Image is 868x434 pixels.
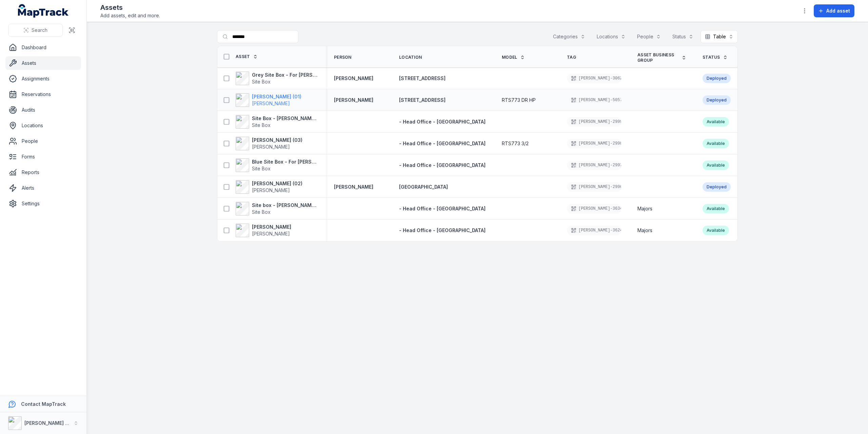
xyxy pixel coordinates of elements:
[703,74,731,83] div: Deployed
[5,56,81,70] a: Assets
[334,97,373,103] a: [PERSON_NAME]
[814,4,854,17] button: Add asset
[703,204,729,213] div: Available
[252,158,318,165] strong: Blue Site Box - For [PERSON_NAME] 2 (#2996)
[5,103,81,117] a: Audits
[236,54,250,59] span: Asset
[252,202,318,209] strong: Site box - [PERSON_NAME] (04)
[252,180,302,187] strong: [PERSON_NAME] (02)
[236,158,318,172] a: Blue Site Box - For [PERSON_NAME] 2 (#2996)Site Box
[633,30,665,43] button: People
[502,140,529,147] span: RTS773 3/2
[703,139,729,148] div: Available
[236,137,302,150] a: [PERSON_NAME] (03)[PERSON_NAME]
[399,140,486,147] a: - Head Office - [GEOGRAPHIC_DATA]
[5,119,81,132] a: Locations
[703,95,731,105] div: Deployed
[5,150,81,164] a: Forms
[399,206,486,211] span: - Head Office - [GEOGRAPHIC_DATA]
[5,197,81,210] a: Settings
[5,166,81,179] a: Reports
[399,184,448,190] span: [GEOGRAPHIC_DATA]
[334,55,352,60] span: Person
[826,7,850,14] span: Add asset
[252,115,318,122] strong: Site Box - [PERSON_NAME] (03)
[399,97,446,103] span: [STREET_ADDRESS]
[703,55,720,60] span: Status
[5,181,81,195] a: Alerts
[5,72,81,86] a: Assignments
[5,41,81,54] a: Dashboard
[399,97,446,103] a: [STREET_ADDRESS]
[668,30,698,43] button: Status
[252,144,290,150] span: [PERSON_NAME]
[701,30,738,43] button: Table
[567,161,621,170] div: [PERSON_NAME]-2997
[502,55,517,60] span: Model
[252,166,271,171] span: Site Box
[399,227,486,233] span: - Head Office - [GEOGRAPHIC_DATA]
[252,72,318,78] strong: Grey Site Box - For [PERSON_NAME] 1 (#5057)
[24,420,72,426] strong: [PERSON_NAME] Air
[502,97,536,103] span: RTS773 DR HP
[637,227,652,234] span: Majors
[236,72,318,85] a: Grey Site Box - For [PERSON_NAME] 1 (#5057)Site Box
[252,231,290,237] span: [PERSON_NAME]
[236,202,318,215] a: Site box - [PERSON_NAME] (04)Site Box
[703,117,729,127] div: Available
[703,182,731,192] div: Deployed
[236,54,258,59] a: Asset
[567,55,576,60] span: Tag
[18,4,69,18] a: MapTrack
[334,75,373,82] a: [PERSON_NAME]
[399,55,422,60] span: Location
[637,52,686,63] a: Asset Business Group
[567,182,621,192] div: [PERSON_NAME]-2996
[567,226,621,235] div: [PERSON_NAME]-3624
[399,118,486,125] a: - Head Office - [GEOGRAPHIC_DATA]
[236,180,302,194] a: [PERSON_NAME] (02)[PERSON_NAME]
[252,209,271,215] span: Site Box
[637,52,679,63] span: Asset Business Group
[252,122,271,128] span: Site Box
[549,30,590,43] button: Categories
[637,205,652,212] span: Majors
[592,30,630,43] button: Locations
[100,3,160,12] h2: Assets
[252,100,290,106] span: [PERSON_NAME]
[100,12,160,19] span: Add assets, edit and more.
[334,184,373,190] a: [PERSON_NAME]
[703,161,729,170] div: Available
[252,187,290,193] span: [PERSON_NAME]
[21,401,66,407] strong: Contact MapTrack
[399,75,446,82] a: [STREET_ADDRESS]
[399,205,486,212] a: - Head Office - [GEOGRAPHIC_DATA]
[252,137,302,144] strong: [PERSON_NAME] (03)
[502,55,525,60] a: Model
[399,162,486,169] a: - Head Office - [GEOGRAPHIC_DATA]
[236,115,318,129] a: Site Box - [PERSON_NAME] (03)Site Box
[8,24,63,37] button: Search
[399,119,486,125] span: - Head Office - [GEOGRAPHIC_DATA]
[703,226,729,235] div: Available
[236,93,301,107] a: [PERSON_NAME] (01)[PERSON_NAME]
[252,93,301,100] strong: [PERSON_NAME] (01)
[252,79,271,84] span: Site Box
[399,227,486,234] a: - Head Office - [GEOGRAPHIC_DATA]
[399,75,446,81] span: [STREET_ADDRESS]
[567,74,621,83] div: [PERSON_NAME]-3062
[567,95,621,105] div: [PERSON_NAME]-5057
[703,55,728,60] a: Status
[5,134,81,148] a: People
[567,204,621,213] div: [PERSON_NAME]-3634
[399,184,448,190] a: [GEOGRAPHIC_DATA]
[236,224,291,237] a: [PERSON_NAME][PERSON_NAME]
[32,27,47,34] span: Search
[567,117,621,127] div: [PERSON_NAME]-2999
[567,139,621,148] div: [PERSON_NAME]-2998
[399,162,486,168] span: - Head Office - [GEOGRAPHIC_DATA]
